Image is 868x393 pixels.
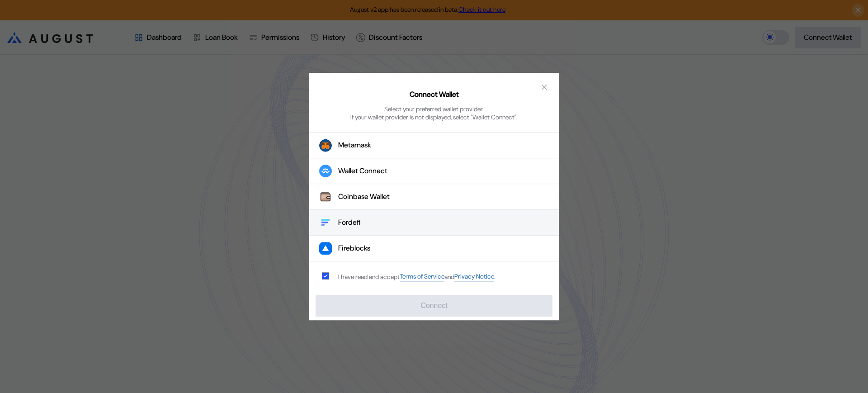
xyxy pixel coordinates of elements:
img: Fireblocks [319,242,332,255]
div: Fireblocks [338,244,370,253]
button: Connect [316,295,552,317]
div: Coinbase Wallet [338,192,390,202]
h2: Connect Wallet [410,90,459,99]
button: FireblocksFireblocks [309,236,559,262]
div: Metamask [338,141,371,150]
button: Metamask [309,133,559,159]
a: Terms of Service [400,273,444,281]
div: Select your preferred wallet provider. [384,105,484,113]
img: Fordefi [319,217,332,229]
div: I have read and accept . [338,273,495,281]
div: Wallet Connect [338,166,387,176]
a: Privacy Notice [454,273,494,281]
div: Fordefi [338,218,361,227]
img: Coinbase Wallet [319,191,332,204]
button: close modal [537,80,552,95]
button: FordefiFordefi [309,210,559,236]
button: Coinbase WalletCoinbase Wallet [309,185,559,210]
button: Wallet Connect [309,159,559,185]
span: and [444,273,454,281]
div: If your wallet provider is not displayed, select "Wallet Connect". [350,113,518,121]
